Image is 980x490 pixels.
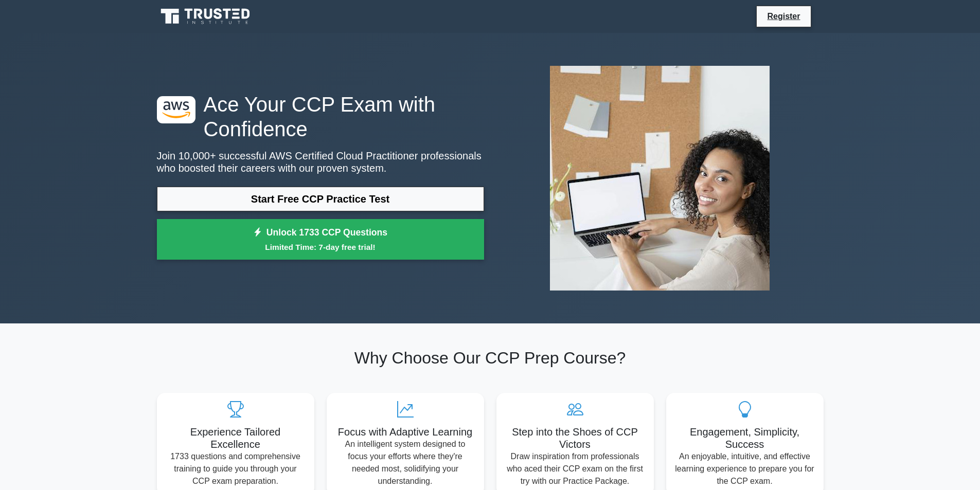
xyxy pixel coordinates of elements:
[157,219,484,260] a: Unlock 1733 CCP QuestionsLimited Time: 7-day free trial!
[157,348,824,368] h2: Why Choose Our CCP Prep Course?
[505,426,646,450] h5: Step into the Shoes of CCP Victors
[157,150,484,174] p: Join 10,000+ successful AWS Certified Cloud Practitioner professionals who boosted their careers ...
[674,450,815,487] p: An enjoyable, intuitive, and effective learning experience to prepare you for the CCP exam.
[335,426,476,438] h5: Focus with Adaptive Learning
[505,450,646,487] p: Draw inspiration from professionals who aced their CCP exam on the first try with our Practice Pa...
[170,241,471,253] small: Limited Time: 7-day free trial!
[165,426,306,450] h5: Experience Tailored Excellence
[761,10,806,23] a: Register
[157,187,484,211] a: Start Free CCP Practice Test
[165,450,306,487] p: 1733 questions and comprehensive training to guide you through your CCP exam preparation.
[674,426,815,450] h5: Engagement, Simplicity, Success
[335,438,476,487] p: An intelligent system designed to focus your efforts where they're needed most, solidifying your ...
[157,92,484,141] h1: Ace Your CCP Exam with Confidence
